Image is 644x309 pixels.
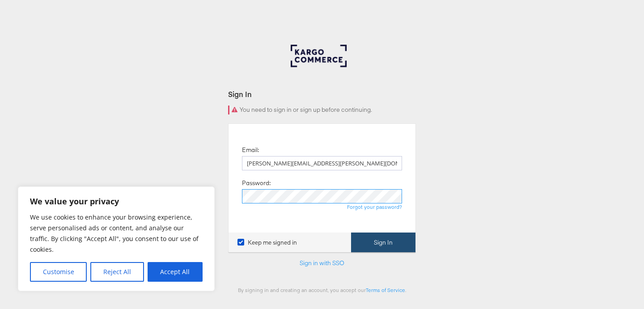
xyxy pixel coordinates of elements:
div: Sign In [228,89,416,99]
button: Reject All [90,262,144,282]
div: You need to sign in or sign up before continuing. [228,106,416,114]
div: We value your privacy [18,186,215,291]
label: Password: [242,179,271,187]
button: Sign In [351,233,415,253]
p: We value your privacy [30,196,203,207]
div: By signing in and creating an account, you accept our . [228,287,416,293]
a: Forgot your password? [347,203,402,210]
a: Sign in with SSO [300,259,344,267]
label: Keep me signed in [237,238,297,247]
button: Accept All [148,262,203,282]
label: Email: [242,146,259,154]
p: We use cookies to enhance your browsing experience, serve personalised ads or content, and analys... [30,212,203,255]
button: Customise [30,262,87,282]
input: Email [242,156,402,170]
a: Terms of Service [366,287,405,293]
